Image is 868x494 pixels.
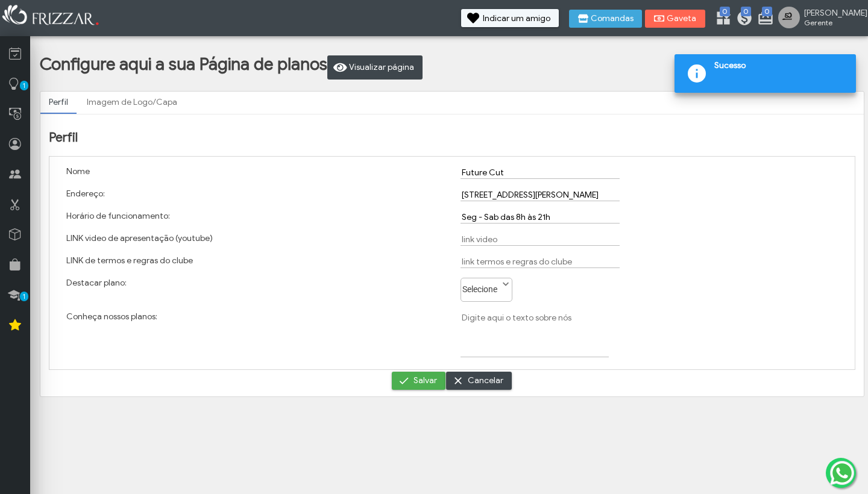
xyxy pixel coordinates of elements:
[591,14,634,23] span: Comandas
[66,278,127,288] label: Destacar plano:
[461,166,620,179] input: Digite aqui o nome da barbearia
[778,7,862,31] a: [PERSON_NAME] Gerente
[66,166,90,177] label: Nome
[461,211,620,224] input: Ex: De seg a sex das 09 as 18h.
[804,8,858,18] span: [PERSON_NAME]
[327,55,423,80] button: Visualizar página
[667,14,697,23] span: Gaveta
[20,292,28,301] span: 1
[461,233,620,246] input: link video
[461,255,620,268] input: link termos e regras do clube
[757,10,769,29] a: 0
[66,211,170,221] label: Horário de funcionamento:
[741,7,751,16] span: 0
[468,372,503,390] span: Cancelar
[461,278,501,295] label: Selecione
[720,7,730,16] span: 0
[66,189,105,199] label: Endereço:
[736,10,748,29] a: 0
[349,58,414,77] span: Visualizar página
[804,18,858,27] span: Gerente
[645,10,705,28] button: Gaveta
[461,9,559,27] button: Indicar um amigo
[569,10,642,28] button: Comandas
[66,255,193,266] label: LINK de termos e regras do clube
[461,189,620,201] input: Digite aqui o endereço
[66,311,157,322] label: Conheça nossos planos:
[715,10,727,29] a: 0
[714,60,847,75] span: Sucesso
[20,81,28,90] span: 1
[78,92,186,113] a: Imagem de Logo/Capa
[414,372,437,390] span: Salvar
[66,233,213,243] label: LINK video de apresentação (youtube)
[40,54,864,80] h1: Configure aqui a sua Página de planos
[483,14,550,23] span: Indicar um amigo
[762,7,772,16] span: 0
[49,130,855,145] h2: Perfil
[40,92,77,113] a: Perfil
[392,372,445,390] button: Salvar
[446,372,512,390] button: Cancelar
[828,458,857,487] img: whatsapp.png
